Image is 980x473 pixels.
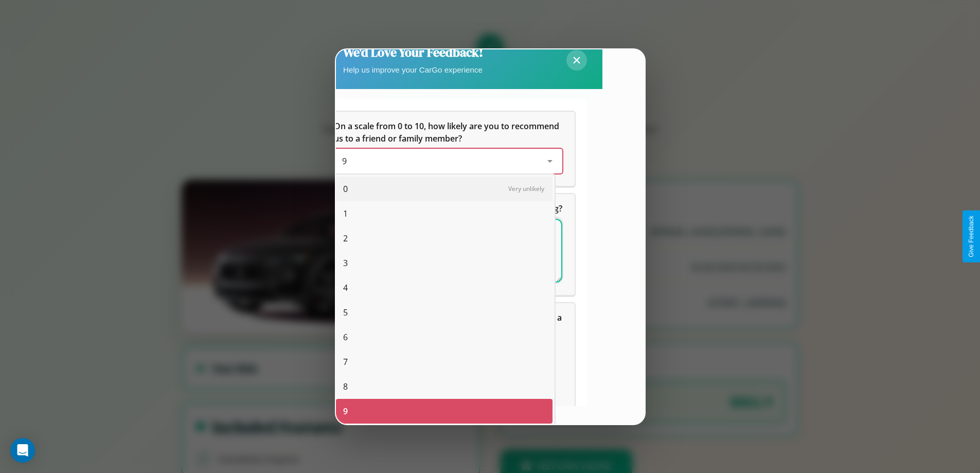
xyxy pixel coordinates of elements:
[336,300,553,325] div: 5
[968,216,975,257] div: Give Feedback
[334,120,562,145] h5: On a scale from 0 to 10, how likely are you to recommend us to a friend or family member?
[343,183,348,195] span: 0
[343,380,348,393] span: 8
[336,399,553,424] div: 9
[342,155,347,167] span: 9
[343,44,483,61] h2: We'd Love Your Feedback!
[336,424,553,448] div: 10
[343,257,348,269] span: 3
[343,405,348,417] span: 9
[336,201,553,226] div: 1
[343,232,348,244] span: 2
[343,282,348,294] span: 4
[343,356,348,368] span: 7
[343,306,348,319] span: 5
[334,149,562,173] div: On a scale from 0 to 10, how likely are you to recommend us to a friend or family member?
[336,275,553,300] div: 4
[334,120,561,144] span: On a scale from 0 to 10, how likely are you to recommend us to a friend or family member?
[343,207,348,220] span: 1
[336,226,553,251] div: 2
[336,374,553,399] div: 8
[336,349,553,374] div: 7
[336,325,553,349] div: 6
[334,312,564,336] span: Which of the following features do you value the most in a vehicle?
[334,203,562,214] span: What can we do to make your experience more satisfying?
[322,112,575,186] div: On a scale from 0 to 10, how likely are you to recommend us to a friend or family member?
[508,184,544,193] span: Very unlikely
[343,63,483,77] p: Help us improve your CarGo experience
[343,331,348,343] span: 6
[336,251,553,275] div: 3
[10,438,35,463] div: Open Intercom Messenger
[336,177,553,201] div: 0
